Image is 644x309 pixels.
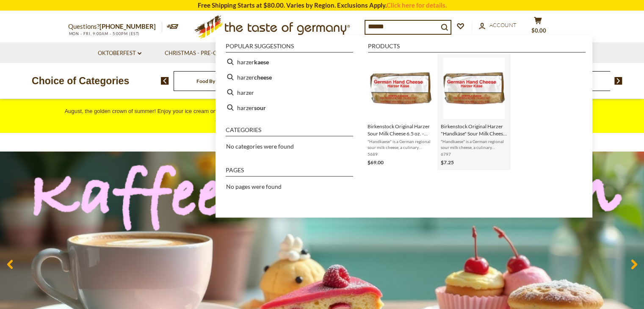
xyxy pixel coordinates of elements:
[364,54,437,170] li: Birkenstock Original Harzer Sour Milk Cheese 6.5 oz. - Case of 10
[531,27,546,34] span: $0.00
[161,77,169,85] img: previous arrow
[254,72,272,82] b: cheese
[196,78,237,84] a: Food By Category
[479,21,517,30] a: Account
[222,69,357,85] li: harzer cheese
[68,31,140,36] span: MON - FRI, 9:00AM - 5:00PM (EST)
[254,103,266,113] b: sour
[254,57,269,67] b: kaese
[441,151,507,157] span: 6797
[368,159,384,166] span: $69.00
[441,58,507,167] a: Birkenstock Original Harzer Sour Milk CheeseBirkenstock Original Harzer "Handkäse" Sour Milk Chee...
[437,54,511,170] li: Birkenstock Original Harzer "Handkäse" Sour Milk Cheese 6.5 oz.
[525,17,551,38] button: $0.00
[222,85,357,100] li: harzer
[68,21,162,32] p: Questions?
[226,143,294,150] span: No categories were found
[216,35,592,218] div: Instant Search Results
[226,183,282,190] span: No pages were found
[443,58,505,119] img: Birkenstock Original Harzer Sour Milk Cheese
[368,151,434,157] span: 5689
[98,49,141,58] a: Oktoberfest
[65,108,580,125] span: August, the golden crown of summer! Enjoy your ice cream on a sun-drenched afternoon with unique ...
[100,22,156,30] a: [PHONE_NUMBER]
[226,127,353,136] li: Categories
[387,1,447,9] a: Click here for details.
[222,54,357,69] li: harzer kaese
[368,123,434,137] span: Birkenstock Original Harzer Sour Milk Cheese 6.5 oz. - Case of 10
[368,43,586,52] li: Products
[441,159,454,166] span: $7.25
[368,138,434,150] span: "Handkaese" is a German regional sour milk cheese, a culinary specialty from the [GEOGRAPHIC_DATA...
[226,43,353,52] li: Popular suggestions
[614,77,622,85] img: next arrow
[370,58,431,119] img: Birkenstock Original Harzer Sour Milk Cheese
[165,49,237,58] a: Christmas - PRE-ORDER
[489,22,517,28] span: Account
[441,138,507,150] span: "Handkaese" is a German regional sour milk cheese, a culinary specialty from the [GEOGRAPHIC_DATA...
[368,58,434,167] a: Birkenstock Original Harzer Sour Milk CheeseBirkenstock Original Harzer Sour Milk Cheese 6.5 oz. ...
[441,123,507,137] span: Birkenstock Original Harzer "Handkäse" Sour Milk Cheese 6.5 oz.
[222,100,357,115] li: harzer sour
[226,167,353,177] li: Pages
